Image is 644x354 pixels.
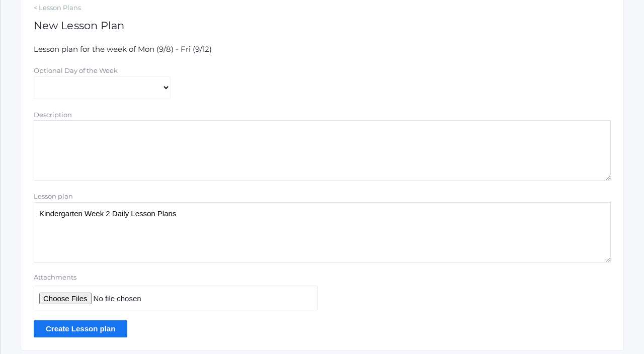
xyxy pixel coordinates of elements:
[34,273,317,283] label: Attachments
[34,111,72,119] label: Description
[34,20,611,31] h1: New Lesson Plan
[34,192,73,200] label: Lesson plan
[34,66,118,74] label: Optional Day of the Week
[34,3,611,13] a: < Lesson Plans
[34,44,212,54] span: Lesson plan for the week of Mon (9/8) - Fri (9/12)
[34,320,127,337] input: Create Lesson plan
